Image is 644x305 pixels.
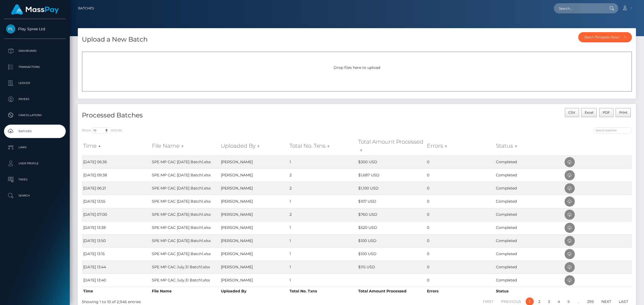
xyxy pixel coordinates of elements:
[82,169,151,182] td: [DATE] 09:38
[91,127,111,133] select: Showentries
[426,136,494,155] th: Errors: activate to sort column ascending
[288,247,357,261] td: 1
[82,182,151,195] td: [DATE] 06:21
[219,208,288,221] td: [PERSON_NAME]
[495,208,563,221] td: Completed
[426,247,494,261] td: 0
[288,208,357,221] td: 2
[151,136,219,155] th: File Name: activate to sort column ascending
[426,208,494,221] td: 0
[151,274,219,287] td: SPE MP CAC July.31 Batch1.xlsx
[82,221,151,234] td: [DATE] 13:38
[151,208,219,221] td: SPE MP CAC [DATE] Batch1.xlsx
[426,274,494,287] td: 0
[219,287,288,295] th: Uploaded By
[4,141,66,154] a: Links
[593,127,632,133] input: Search batches
[426,221,494,234] td: 0
[82,136,151,155] th: Time: activate to sort column ascending
[219,221,288,234] td: [PERSON_NAME]
[82,195,151,208] td: [DATE] 13:55
[495,136,563,155] th: Status: activate to sort column ascending
[585,110,593,114] span: Excel
[151,221,219,234] td: SPE MP CAC [DATE] Batch1.xlsx
[426,195,494,208] td: 0
[219,234,288,247] td: [PERSON_NAME]
[616,108,631,117] button: Print
[151,247,219,261] td: SPE MP CAC [DATE] Batch1.xlsx
[357,247,426,261] td: $100 USD
[219,155,288,169] td: [PERSON_NAME]
[568,110,575,114] span: CSV
[82,155,151,169] td: [DATE] 06:36
[357,261,426,274] td: $115 USD
[6,159,64,168] p: User Profile
[219,195,288,208] td: [PERSON_NAME]
[288,234,357,247] td: 1
[357,182,426,195] td: $1,100 USD
[6,176,64,184] p: Taxes
[219,182,288,195] td: [PERSON_NAME]
[219,136,288,155] th: Uploaded By: activate to sort column ascending
[554,3,604,13] input: Search...
[288,155,357,169] td: 1
[426,234,494,247] td: 0
[357,155,426,169] td: $300 USD
[82,274,151,287] td: [DATE] 13:40
[599,108,614,117] button: PDF
[288,274,357,287] td: 1
[219,261,288,274] td: [PERSON_NAME]
[219,274,288,287] td: [PERSON_NAME]
[581,108,597,117] button: Excel
[357,221,426,234] td: $520 USD
[4,76,66,90] a: Ledger
[78,3,94,14] a: Batches
[219,169,288,182] td: [PERSON_NAME]
[288,221,357,234] td: 1
[82,111,353,120] h4: Processed Batches
[4,189,66,202] a: Search
[578,32,632,42] button: Batch Template Download
[6,24,15,34] img: Play Spree Ltd
[426,287,494,295] th: Errors
[357,136,426,155] th: Total Amount Processed: activate to sort column ascending
[82,127,122,133] label: Show entries
[151,261,219,274] td: SPE MP CAC July.31 Batch1.xlsx
[11,4,59,15] img: MassPay Logo
[288,136,357,155] th: Total No. Txns: activate to sort column ascending
[4,109,66,122] a: Cancellations
[4,60,66,74] a: Transactions
[6,79,64,87] p: Ledger
[495,274,563,287] td: Completed
[219,247,288,261] td: [PERSON_NAME]
[6,192,64,200] p: Search
[82,261,151,274] td: [DATE] 13:44
[334,65,380,70] span: Drop files here to upload
[82,234,151,247] td: [DATE] 13:50
[495,221,563,234] td: Completed
[288,261,357,274] td: 1
[6,127,64,135] p: Batches
[6,63,64,71] p: Transactions
[288,195,357,208] td: 1
[426,155,494,169] td: 0
[357,208,426,221] td: $760 USD
[619,110,627,114] span: Print
[151,287,219,295] th: File Name
[82,208,151,221] td: [DATE] 07:00
[357,195,426,208] td: $107 USD
[495,155,563,169] td: Completed
[565,108,579,117] button: CSV
[4,44,66,58] a: Dashboard
[495,169,563,182] td: Completed
[4,173,66,186] a: Taxes
[151,169,219,182] td: SPE MP CAC [DATE] Batch1.xlsx
[151,155,219,169] td: SPE MP CAC [DATE] Batch1.xlsx
[4,125,66,138] a: Batches
[603,110,610,114] span: PDF
[357,169,426,182] td: $1,687 USD
[495,287,563,295] th: Status
[151,234,219,247] td: SPE MP CAC [DATE] Batch1.xlsx
[4,27,66,31] span: Play Spree Ltd
[151,195,219,208] td: SPE MP CAC [DATE] Batch1.xlsx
